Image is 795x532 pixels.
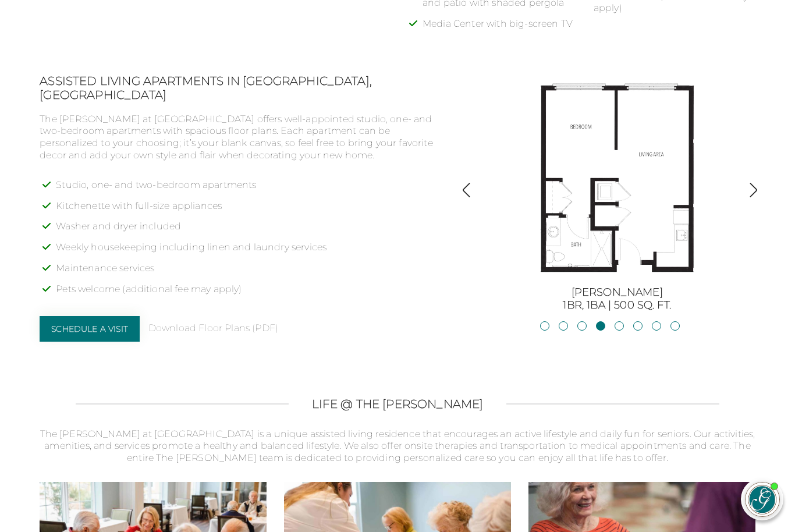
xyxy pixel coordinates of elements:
[40,316,140,342] a: Schedule a Visit
[746,182,761,198] img: Show next
[56,283,443,304] li: Pets welcome (additional fee may apply)
[56,242,443,263] li: Weekly housekeeping including linen and laundry services
[148,322,278,335] a: Download Floor Plans (PDF)
[40,428,755,464] p: The [PERSON_NAME] at [GEOGRAPHIC_DATA] is a unique assisted living residence that encourages an a...
[423,18,584,39] li: Media Center with big-screen TV
[459,182,474,198] img: Show previous
[459,182,474,200] button: Show previous
[486,286,748,311] h3: [PERSON_NAME] 1BR, 1BA | 500 sq. ft.
[56,200,443,221] li: Kitchenette with full-size appliances
[746,483,779,516] img: avatar
[40,114,443,162] p: The [PERSON_NAME] at [GEOGRAPHIC_DATA] offers well-appointed studio, one- and two-bedroom apartme...
[512,74,722,283] img: Glen_AL-Blackshear-500-sf.jpg
[746,182,761,200] button: Show next
[56,221,443,242] li: Washer and dryer included
[312,397,484,411] h2: LIFE @ THE [PERSON_NAME]
[56,179,443,200] li: Studio, one- and two-bedroom apartments
[40,74,443,102] h2: Assisted Living Apartments in [GEOGRAPHIC_DATA], [GEOGRAPHIC_DATA]
[56,263,443,283] li: Maintenance services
